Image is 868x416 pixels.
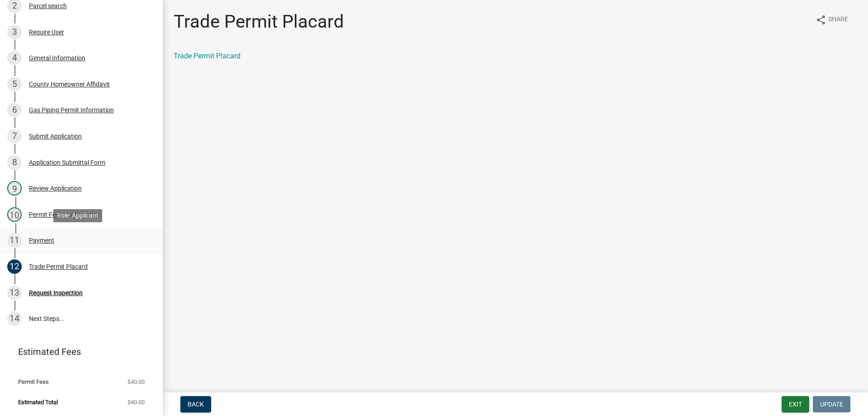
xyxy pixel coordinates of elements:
span: Estimated Total [18,399,58,405]
div: 5 [7,77,22,91]
div: 8 [7,155,22,170]
div: Require User [29,29,64,35]
button: Back [180,396,211,412]
span: $40.00 [127,379,145,385]
div: 4 [7,51,22,65]
div: Payment [29,237,54,244]
span: Permit Fees [18,379,49,385]
span: Share [828,14,848,25]
div: 12 [7,259,22,274]
span: $40.00 [127,399,145,405]
div: 11 [7,233,22,248]
button: Exit [782,396,809,412]
a: Trade Permit Placard [174,52,241,60]
div: 10 [7,207,22,222]
div: 7 [7,129,22,143]
button: Update [813,396,850,412]
div: Trade Permit Placard [29,263,88,270]
button: shareShare [808,11,855,29]
div: 3 [7,25,22,39]
h1: Trade Permit Placard [174,11,344,33]
div: 13 [7,286,22,300]
div: County Homeowner Affidavit [29,81,110,87]
div: 9 [7,181,22,196]
div: Permit Fees Confirmation [29,211,100,218]
i: share [816,14,826,25]
div: General Information [29,55,85,61]
div: Application Submittal Form [29,159,105,166]
div: Submit Application [29,133,82,139]
div: Role: Applicant [53,209,102,222]
div: 6 [7,103,22,117]
div: Parcel search [29,3,67,9]
span: Back [188,401,204,408]
div: Gas Piping Permit Information [29,107,114,113]
span: Update [820,401,843,408]
div: Request Inspection [29,290,83,296]
div: Review Application [29,185,82,191]
a: Estimated Fees [7,343,148,361]
div: 14 [7,311,22,326]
